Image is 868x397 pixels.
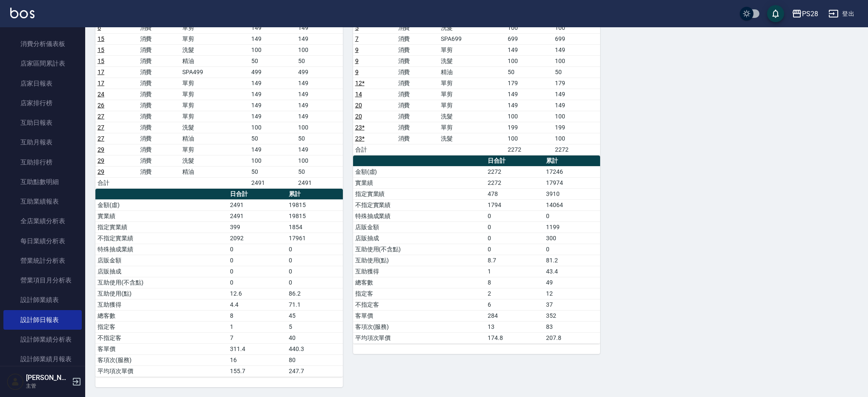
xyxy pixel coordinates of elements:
[553,33,600,44] td: 699
[486,233,544,244] td: 0
[353,266,486,277] td: 互助獲得
[296,100,343,111] td: 149
[228,299,286,310] td: 4.4
[287,321,343,332] td: 5
[439,44,505,55] td: 單剪
[506,144,553,155] td: 2272
[98,135,104,142] a: 27
[544,277,600,288] td: 49
[544,244,600,255] td: 0
[287,199,343,210] td: 19815
[553,144,600,155] td: 2272
[544,199,600,210] td: 14064
[3,93,82,113] a: 店家排行榜
[296,177,343,188] td: 2491
[228,189,286,200] th: 日合計
[506,89,553,100] td: 149
[95,299,228,310] td: 互助獲得
[353,288,486,299] td: 指定客
[95,177,138,188] td: 合計
[296,44,343,55] td: 100
[3,74,82,93] a: 店家日報表
[180,122,249,133] td: 洗髮
[138,155,181,166] td: 消費
[396,100,439,111] td: 消費
[228,233,286,244] td: 2092
[553,22,600,33] td: 100
[544,321,600,332] td: 83
[3,330,82,349] a: 設計師業績分析表
[506,44,553,55] td: 149
[10,8,34,18] img: Logo
[825,6,858,22] button: 登出
[26,374,69,382] h5: [PERSON_NAME]
[180,78,249,89] td: 單剪
[249,66,296,78] td: 499
[486,244,544,255] td: 0
[180,55,249,66] td: 精油
[355,69,359,75] a: 9
[439,78,505,89] td: 單剪
[506,78,553,89] td: 179
[287,255,343,266] td: 0
[486,222,544,233] td: 0
[396,55,439,66] td: 消費
[249,33,296,44] td: 149
[180,22,249,33] td: 單剪
[180,100,249,111] td: 單剪
[287,277,343,288] td: 0
[544,155,600,167] th: 累計
[228,199,286,210] td: 2491
[553,66,600,78] td: 50
[3,172,82,192] a: 互助點數明細
[180,133,249,144] td: 精油
[95,255,228,266] td: 店販金額
[249,89,296,100] td: 149
[95,288,228,299] td: 互助使用(點)
[180,144,249,155] td: 單剪
[3,349,82,369] a: 設計師業績月報表
[355,102,362,109] a: 20
[249,55,296,66] td: 50
[138,22,181,33] td: 消費
[138,133,181,144] td: 消費
[296,144,343,155] td: 149
[486,321,544,332] td: 13
[296,155,343,166] td: 100
[439,22,505,33] td: 洗髮
[486,310,544,321] td: 284
[228,222,286,233] td: 399
[353,144,396,155] td: 合計
[486,299,544,310] td: 6
[767,5,784,22] button: save
[180,89,249,100] td: 單剪
[439,133,505,144] td: 洗髮
[138,78,181,89] td: 消費
[98,124,104,131] a: 27
[249,44,296,55] td: 100
[3,211,82,231] a: 全店業績分析表
[249,133,296,144] td: 50
[544,310,600,321] td: 352
[296,55,343,66] td: 50
[98,91,104,98] a: 24
[287,288,343,299] td: 86.2
[353,199,486,210] td: 不指定實業績
[486,277,544,288] td: 8
[180,111,249,122] td: 單剪
[249,100,296,111] td: 149
[249,78,296,89] td: 149
[486,332,544,343] td: 174.8
[553,55,600,66] td: 100
[98,157,104,164] a: 29
[95,199,228,210] td: 金額(虛)
[95,244,228,255] td: 特殊抽成業績
[3,231,82,251] a: 每日業績分析表
[138,89,181,100] td: 消費
[3,192,82,211] a: 互助業績報表
[98,46,104,53] a: 15
[26,382,69,390] p: 主管
[553,89,600,100] td: 149
[506,100,553,111] td: 149
[353,332,486,343] td: 平均項次單價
